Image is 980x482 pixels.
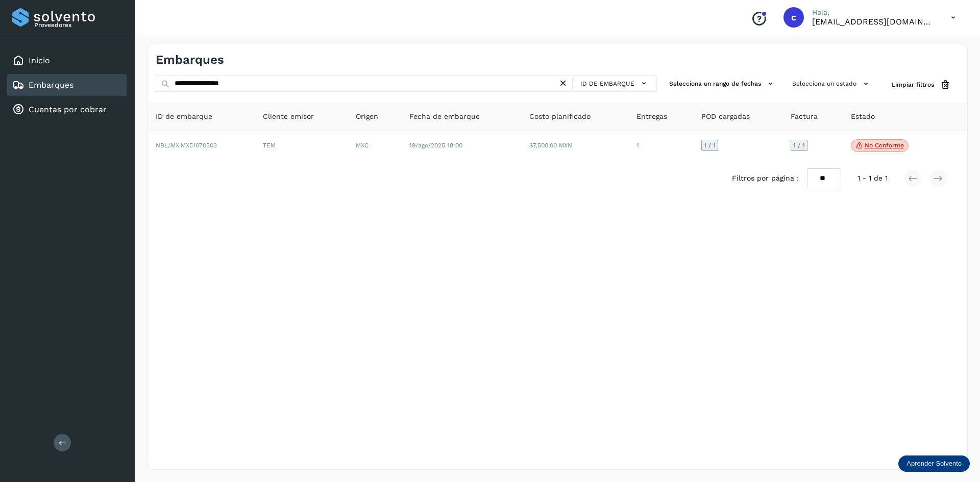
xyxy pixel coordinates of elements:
p: Hola, [812,8,935,17]
p: Aprender Solvento [906,460,962,468]
span: 1 / 1 [793,142,805,148]
a: Embarques [29,80,73,90]
span: Origen [356,111,378,122]
button: Limpiar filtros [884,75,959,94]
button: Selecciona un rango de fechas [665,75,780,92]
span: Estado [851,111,875,122]
p: Proveedores [34,21,122,29]
div: Cuentas por cobrar [7,98,127,121]
span: NBL/MX.MX51070503 [156,142,217,149]
td: TEM [255,131,348,161]
div: Aprender Solvento [898,455,970,472]
span: Costo planificado [529,111,591,122]
a: Cuentas por cobrar [29,105,107,114]
span: ID de embarque [156,111,212,122]
td: 1 [628,131,693,161]
span: 19/ago/2025 18:00 [409,142,462,149]
span: Factura [791,111,818,122]
h4: Embarques [156,53,224,67]
button: Selecciona un estado [788,75,875,92]
span: 1 - 1 de 1 [857,173,888,184]
span: 1 / 1 [704,142,716,148]
div: Inicio [7,49,127,72]
span: ID de embarque [580,79,634,88]
td: $7,500.00 MXN [521,131,628,161]
button: ID de embarque [577,76,652,91]
td: MXC [348,131,401,161]
p: No conforme [865,142,904,149]
div: Embarques [7,74,127,96]
span: Cliente emisor [263,111,314,122]
span: Fecha de embarque [409,111,480,122]
span: POD cargadas [701,111,750,122]
span: Filtros por página : [732,173,799,184]
a: Inicio [29,56,50,65]
p: cuentas3@enlacesmet.com.mx [812,17,935,27]
span: Limpiar filtros [892,80,934,89]
span: Entregas [636,111,667,122]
